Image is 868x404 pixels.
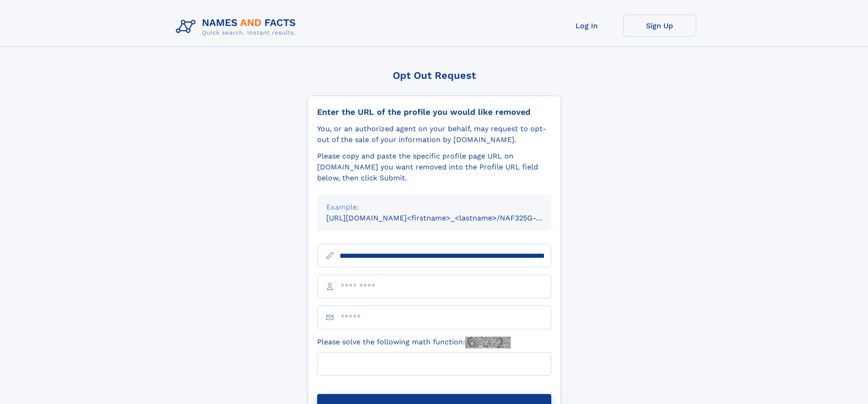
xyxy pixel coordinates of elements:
[326,202,542,213] div: Example:
[550,15,623,37] a: Log In
[172,15,303,39] img: Logo Names and Facts
[326,214,569,222] small: [URL][DOMAIN_NAME]<firstname>_<lastname>/NAF325G-xxxxxxxx
[317,337,511,348] label: Please solve the following math function:
[308,70,561,81] div: Opt Out Request
[317,107,551,117] div: Enter the URL of the profile you would like removed
[317,123,551,145] div: You, or an authorized agent on your behalf, may request to opt-out of the sale of your informatio...
[317,151,551,184] div: Please copy and paste the specific profile page URL on [DOMAIN_NAME] you want removed into the Pr...
[623,15,696,37] a: Sign Up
